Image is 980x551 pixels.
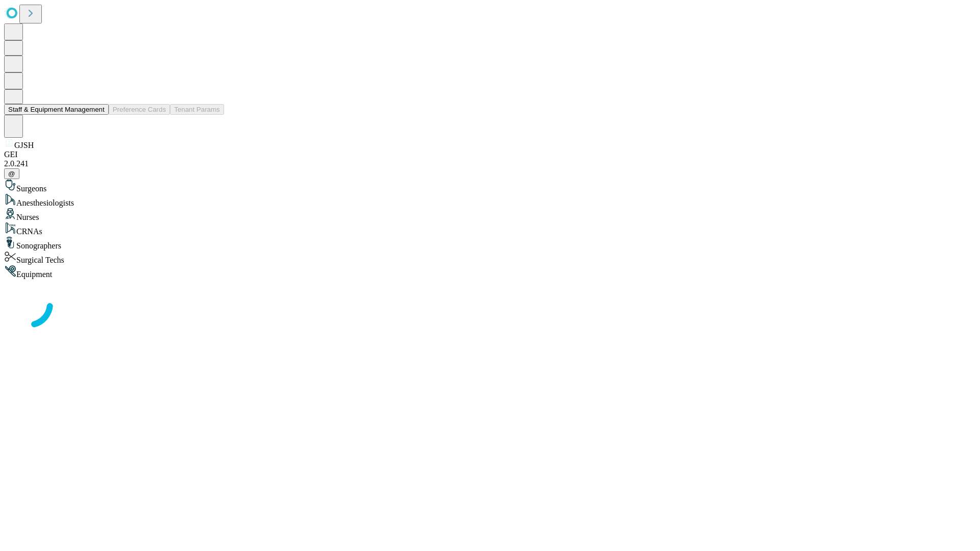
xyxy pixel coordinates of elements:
[109,104,170,115] button: Preference Cards
[4,168,19,179] button: @
[4,265,976,279] div: Equipment
[4,222,976,236] div: CRNAs
[170,104,224,115] button: Tenant Params
[4,236,976,251] div: Sonographers
[4,159,976,168] div: 2.0.241
[4,104,109,115] button: Staff & Equipment Management
[4,193,976,208] div: Anesthesiologists
[8,170,15,178] span: @
[4,208,976,222] div: Nurses
[4,179,976,193] div: Surgeons
[4,251,976,265] div: Surgical Techs
[4,150,976,159] div: GEI
[14,141,34,149] span: GJSH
